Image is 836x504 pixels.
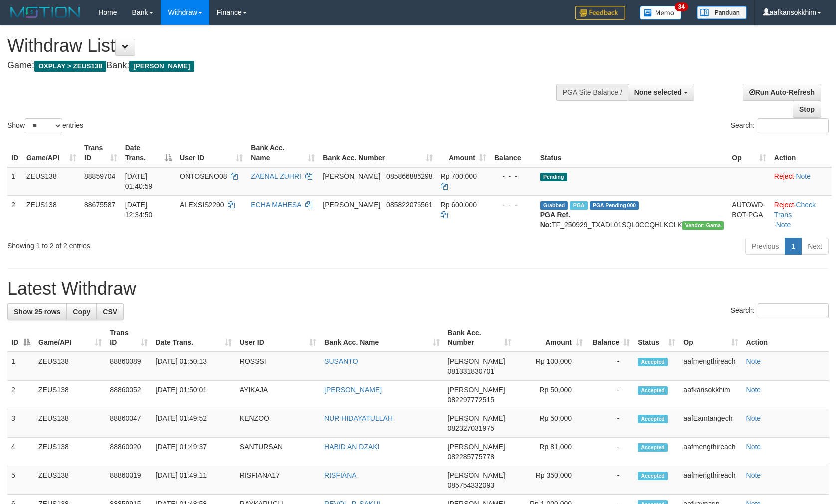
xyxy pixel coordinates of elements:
[679,466,742,495] td: aafmengthireach
[319,139,436,167] th: Bank Acc. Number: activate to sort column ascending
[570,201,587,210] span: Marked by aafpengsreynich
[7,139,22,167] th: ID
[152,381,236,409] td: [DATE] 01:50:01
[324,357,358,365] a: SUSANTO
[236,352,320,381] td: ROSSSI
[801,238,829,255] a: Next
[770,167,832,196] td: ·
[746,357,761,365] a: Note
[106,438,151,466] td: 88860020
[34,61,106,72] span: OXPLAY > ZEUS138
[236,438,320,466] td: SANTURSAN
[494,200,532,210] div: - - -
[7,36,547,56] h1: Withdraw List
[785,238,802,255] a: 1
[152,352,236,381] td: [DATE] 01:50:13
[494,171,532,181] div: - - -
[556,84,628,101] div: PGA Site Balance /
[448,471,505,479] span: [PERSON_NAME]
[682,221,724,230] span: Vendor URL: https://trx31.1velocity.biz
[448,386,505,394] span: [PERSON_NAME]
[515,324,587,352] th: Amount: activate to sort column ascending
[774,201,816,219] a: Check Trans
[746,414,761,422] a: Note
[125,172,153,190] span: [DATE] 01:40:59
[540,201,568,210] span: Grabbed
[587,381,634,409] td: -
[7,409,34,438] td: 3
[536,195,728,234] td: TF_250929_TXADL01SQL0CCQHLKCLK
[536,139,728,167] th: Status
[540,211,570,229] b: PGA Ref. No:
[448,367,494,375] span: Copy 081331830701 to clipboard
[236,466,320,495] td: RISFIANA17
[251,172,301,180] a: ZAENAL ZUHRI
[320,324,443,352] th: Bank Acc. Name: activate to sort column ascending
[323,172,380,180] span: [PERSON_NAME]
[638,386,668,395] span: Accepted
[448,481,494,489] span: Copy 085754332093 to clipboard
[386,201,432,209] span: Copy 085822076561 to clipboard
[14,308,60,316] span: Show 25 rows
[638,358,668,366] span: Accepted
[448,453,494,461] span: Copy 082285775778 to clipboard
[236,381,320,409] td: AYIKAJA
[679,438,742,466] td: aafmengthireach
[324,471,357,479] a: RISFIANA
[587,324,634,352] th: Balance: activate to sort column ascending
[679,409,742,438] td: aafEamtangech
[7,237,341,251] div: Showing 1 to 2 of 2 entries
[731,303,829,318] label: Search:
[34,466,106,495] td: ZEUS138
[441,172,477,180] span: Rp 700.000
[96,303,124,320] a: CSV
[628,84,694,101] button: None selected
[448,357,505,365] span: [PERSON_NAME]
[152,466,236,495] td: [DATE] 01:49:11
[770,139,832,167] th: Action
[236,409,320,438] td: KENZOO
[106,324,151,352] th: Trans ID: activate to sort column ascending
[793,101,821,118] a: Stop
[22,139,80,167] th: Game/API: activate to sort column ascending
[728,139,770,167] th: Op: activate to sort column ascending
[587,352,634,381] td: -
[515,381,587,409] td: Rp 50,000
[515,409,587,438] td: Rp 50,000
[587,466,634,495] td: -
[7,466,34,495] td: 5
[323,201,380,209] span: [PERSON_NAME]
[7,324,34,352] th: ID: activate to sort column descending
[324,386,382,394] a: [PERSON_NAME]
[84,201,115,209] span: 88675587
[25,118,62,133] select: Showentries
[34,438,106,466] td: ZEUS138
[22,167,80,196] td: ZEUS138
[490,139,536,167] th: Balance
[7,61,547,71] h4: Game: Bank:
[746,386,761,394] a: Note
[176,139,247,167] th: User ID: activate to sort column ascending
[638,443,668,452] span: Accepted
[103,308,117,316] span: CSV
[697,6,747,19] img: panduan.png
[575,6,625,20] img: Feedback.jpg
[444,324,515,352] th: Bank Acc. Number: activate to sort column ascending
[515,352,587,381] td: Rp 100,000
[22,195,80,234] td: ZEUS138
[386,172,432,180] span: Copy 085866886298 to clipboard
[640,6,682,20] img: Button%20Memo.svg
[515,438,587,466] td: Rp 81,000
[66,303,97,320] a: Copy
[34,409,106,438] td: ZEUS138
[7,303,67,320] a: Show 25 rows
[634,88,682,96] span: None selected
[34,352,106,381] td: ZEUS138
[7,352,34,381] td: 1
[247,139,319,167] th: Bank Acc. Name: activate to sort column ascending
[590,201,639,210] span: PGA Pending
[7,5,83,20] img: MOTION_logo.png
[34,381,106,409] td: ZEUS138
[774,201,794,209] a: Reject
[746,471,761,479] a: Note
